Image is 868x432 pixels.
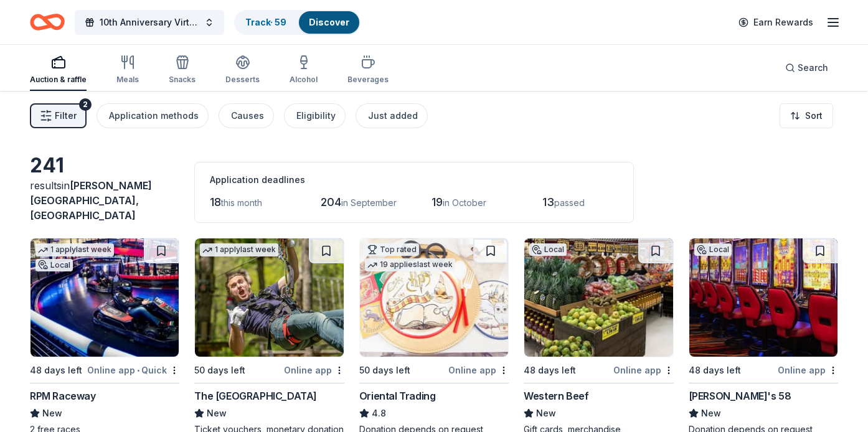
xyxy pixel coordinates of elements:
[30,7,65,37] a: Home
[798,60,828,75] span: Search
[30,363,82,378] div: 48 days left
[359,363,410,378] div: 50 days left
[221,197,262,208] span: this month
[284,362,344,378] div: Online app
[359,388,436,403] div: Oriental Trading
[219,103,274,128] button: Causes
[109,108,199,123] div: Application methods
[42,406,62,421] span: New
[200,243,278,256] div: 1 apply last week
[79,98,92,111] div: 2
[194,363,245,378] div: 50 days left
[35,243,114,256] div: 1 apply last week
[245,17,286,27] a: Track· 59
[365,258,455,271] div: 19 applies last week
[805,108,823,123] span: Sort
[116,75,139,85] div: Meals
[75,10,224,35] button: 10th Anniversary Virtual Gala
[284,103,346,128] button: Eligibility
[542,195,554,209] span: 13
[290,50,318,91] button: Alcohol
[100,15,199,30] span: 10th Anniversary Virtual Gala
[365,243,419,256] div: Top rated
[524,363,576,378] div: 48 days left
[778,362,838,378] div: Online app
[775,55,838,80] button: Search
[169,50,196,91] button: Snacks
[347,50,389,91] button: Beverages
[356,103,428,128] button: Just added
[195,238,343,357] img: Image for The Adventure Park
[30,179,152,222] span: [PERSON_NAME][GEOGRAPHIC_DATA], [GEOGRAPHIC_DATA]
[30,388,96,403] div: RPM Raceway
[55,108,77,123] span: Filter
[30,103,87,128] button: Filter2
[207,406,227,421] span: New
[225,50,260,91] button: Desserts
[234,10,361,35] button: Track· 59Discover
[210,172,618,187] div: Application deadlines
[536,406,556,421] span: New
[30,178,179,223] div: results
[731,11,821,34] a: Earn Rewards
[613,362,674,378] div: Online app
[194,388,317,403] div: The [GEOGRAPHIC_DATA]
[30,75,87,85] div: Auction & raffle
[701,406,721,421] span: New
[689,388,791,403] div: [PERSON_NAME]'s 58
[296,108,336,123] div: Eligibility
[116,50,139,91] button: Meals
[372,406,386,421] span: 4.8
[31,238,179,357] img: Image for RPM Raceway
[30,50,87,91] button: Auction & raffle
[97,103,209,128] button: Application methods
[360,238,508,357] img: Image for Oriental Trading
[210,195,221,209] span: 18
[689,238,837,357] img: Image for Jake's 58
[137,365,139,375] span: •
[529,243,567,256] div: Local
[341,197,397,208] span: in September
[87,362,179,378] div: Online app Quick
[290,75,318,85] div: Alcohol
[231,108,264,123] div: Causes
[780,103,833,128] button: Sort
[524,238,672,357] img: Image for Western Beef
[524,388,588,403] div: Western Beef
[321,195,341,209] span: 204
[689,363,741,378] div: 48 days left
[347,75,389,85] div: Beverages
[443,197,486,208] span: in October
[169,75,196,85] div: Snacks
[309,17,349,27] a: Discover
[30,153,179,178] div: 241
[432,195,443,209] span: 19
[554,197,585,208] span: passed
[35,259,73,271] div: Local
[448,362,509,378] div: Online app
[225,75,260,85] div: Desserts
[694,243,732,256] div: Local
[368,108,418,123] div: Just added
[30,179,152,222] span: in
